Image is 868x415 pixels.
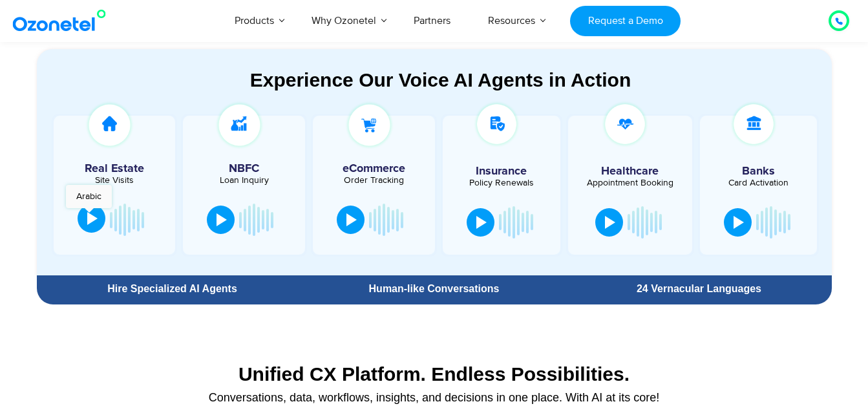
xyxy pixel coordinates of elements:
[43,363,825,385] div: Unified CX Platform. Endless Possibilities.
[319,176,429,185] div: Order Tracking
[43,284,302,294] div: Hire Specialized AI Agents
[449,178,554,187] div: Policy Renewals
[578,165,683,177] h5: Healthcare
[319,163,429,175] h5: eCommerce
[308,284,560,294] div: Human-like Conversations
[449,165,554,177] h5: Insurance
[189,176,299,185] div: Loan Inquiry
[189,163,299,175] h5: NBFC
[570,6,681,36] a: Request a Demo
[706,178,811,187] div: Card Activation
[60,163,169,175] h5: Real Estate
[706,165,811,177] h5: Banks
[50,69,832,91] div: Experience Our Voice AI Agents in Action
[43,392,825,403] div: Conversations, data, workflows, insights, and decisions in one place. With AI at its core!
[60,176,169,185] div: Site Visits
[578,178,683,187] div: Appointment Booking
[573,284,825,294] div: 24 Vernacular Languages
